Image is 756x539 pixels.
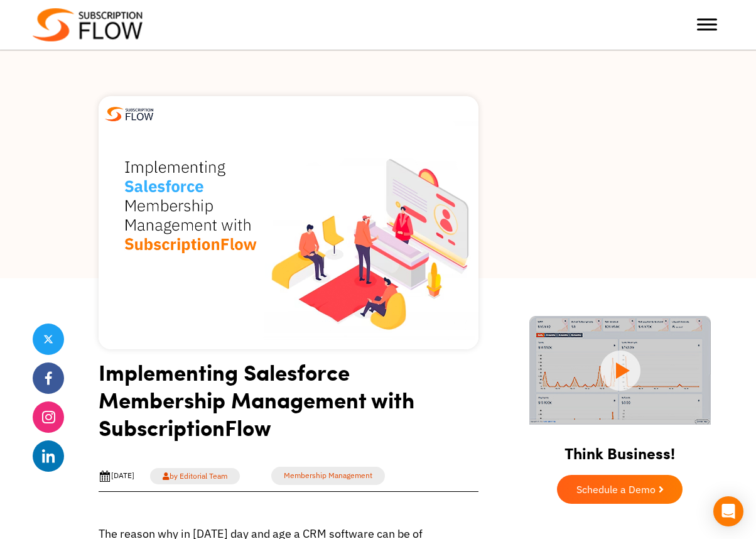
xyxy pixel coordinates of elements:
[557,475,683,504] a: Schedule a Demo
[99,358,478,450] h1: Implementing Salesforce Membership Management with SubscriptionFlow
[271,467,385,485] a: Membership Management
[713,496,743,526] div: Open Intercom Messenger
[529,316,711,425] img: intro video
[99,96,478,349] img: Implementing Salesforce Membership Management with SubscriptionFlow
[697,19,717,31] button: Toggle Menu
[516,428,723,469] h2: Think Business!
[150,468,240,484] a: by Editorial Team
[33,8,143,41] img: Subscriptionflow
[99,470,134,482] div: [DATE]
[576,484,656,494] span: Schedule a Demo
